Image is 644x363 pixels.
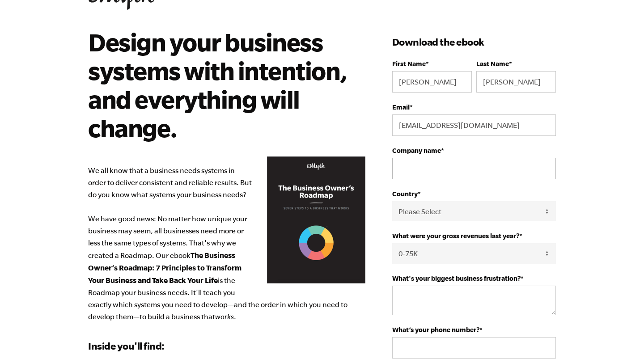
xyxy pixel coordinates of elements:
span: What's your biggest business frustration? [392,274,521,282]
p: We all know that a business needs systems in order to deliver consistent and reliable results. Bu... [88,165,365,323]
b: The Business Owner’s Roadmap: 7 Principles to Transform Your Business and Take Back Your Life [88,251,241,284]
span: Company name [392,147,441,154]
span: Country [392,190,418,198]
span: First Name [392,60,426,68]
span: What’s your phone number? [392,326,479,333]
img: Business Owners Roadmap Cover [267,156,365,284]
h3: Inside you'll find: [88,339,365,353]
iframe: Chat Widget [599,320,644,363]
h3: Download the ebook [392,35,556,49]
span: Last Name [476,60,509,68]
em: works [215,312,234,321]
h2: Design your business systems with intention, and everything will change. [88,28,352,142]
span: Email [392,103,410,111]
span: What were your gross revenues last year? [392,232,519,240]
